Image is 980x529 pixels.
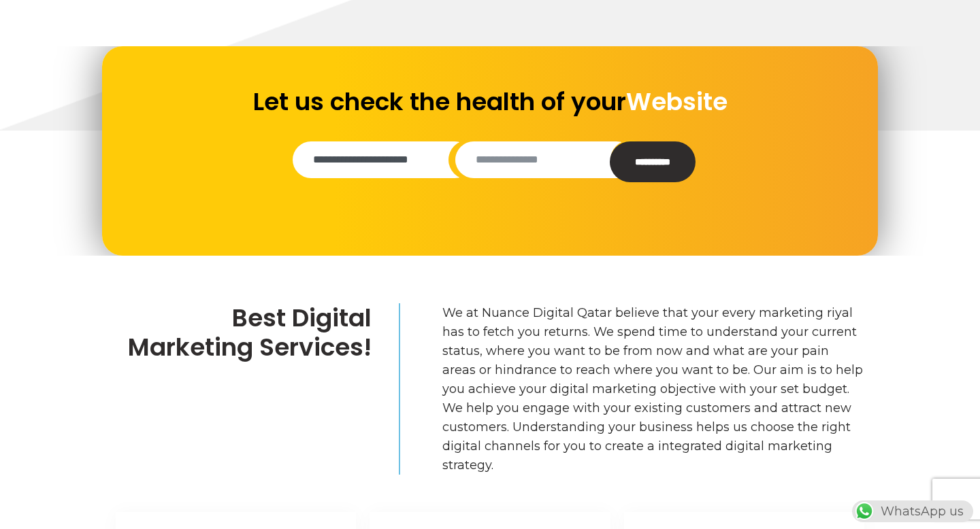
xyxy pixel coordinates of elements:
span: Website [626,84,728,119]
form: Contact form [109,87,871,215]
img: WhatsApp [853,500,875,522]
div: WhatsApp us [852,500,973,522]
a: WhatsAppWhatsApp us [852,504,973,519]
h2: Let us check the health of your [246,87,734,116]
p: We at Nuance Digital Qatar believe that your every marketing riyal has to fetch you returns. We s... [442,303,864,475]
h2: Best Digital Marketing Services! [116,303,372,362]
